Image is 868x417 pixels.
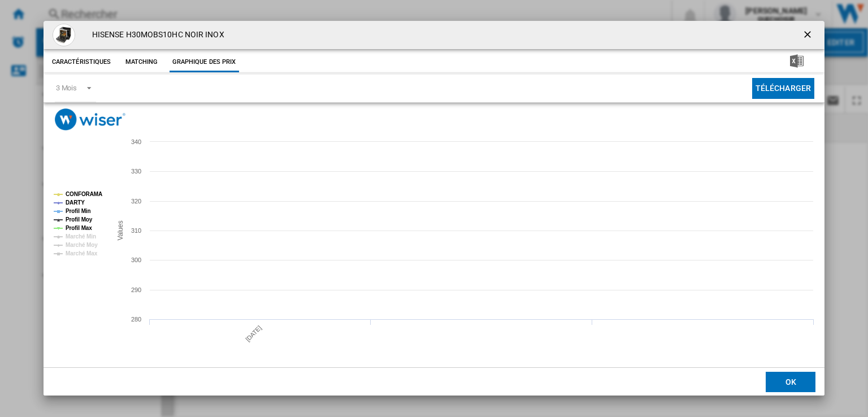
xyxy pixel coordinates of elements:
img: logo_wiser_300x94.png [55,108,125,131]
md-dialog: Product popup [44,21,824,396]
tspan: Profil Min [66,208,91,214]
tspan: 280 [131,316,141,323]
tspan: CONFORAMA [66,191,102,197]
button: Télécharger au format Excel [772,52,822,72]
img: excel-24x24.png [790,54,804,68]
div: 3 Mois [56,84,77,92]
button: Télécharger [752,78,815,99]
tspan: 290 [131,286,141,293]
tspan: 320 [131,198,141,205]
button: OK [766,372,815,392]
tspan: 340 [131,138,141,145]
tspan: Values [116,220,124,240]
h4: HISENSE H30MOBS10HC NOIR INOX [86,29,224,41]
button: Caractéristiques [49,52,114,72]
img: darty [53,24,75,46]
tspan: [DATE] [244,324,263,343]
tspan: Marché Moy [66,242,98,248]
button: getI18NText('BUTTONS.CLOSE_DIALOG') [797,24,820,46]
button: Graphique des prix [170,52,239,72]
tspan: 310 [131,227,141,234]
tspan: Marché Min [66,233,96,240]
tspan: Profil Max [66,225,92,231]
tspan: Marché Max [66,250,98,257]
tspan: Profil Moy [66,216,93,223]
button: Matching [117,52,167,72]
tspan: 300 [131,257,141,263]
tspan: DARTY [66,199,85,206]
ng-md-icon: getI18NText('BUTTONS.CLOSE_DIALOG') [802,29,815,42]
tspan: 330 [131,168,141,175]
